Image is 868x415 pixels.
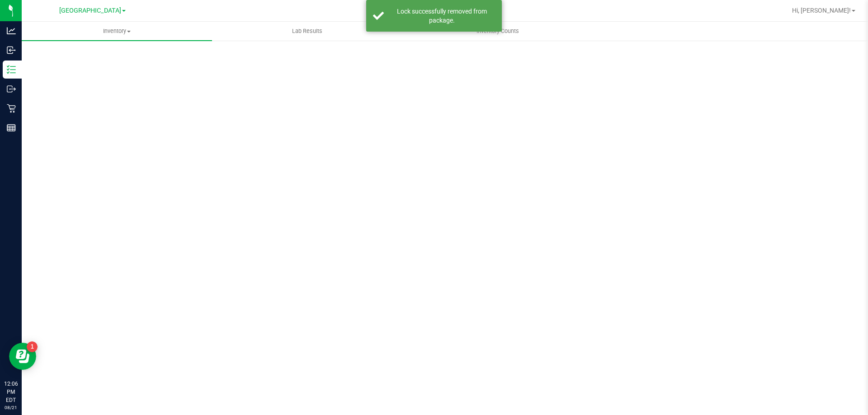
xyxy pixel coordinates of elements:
[59,7,121,14] span: [GEOGRAPHIC_DATA]
[7,65,16,74] inline-svg: Inventory
[7,46,16,55] inline-svg: Inbound
[7,123,16,132] inline-svg: Reports
[212,22,402,41] a: Lab Results
[4,404,18,411] p: 08/21
[9,343,36,370] iframe: Resource center
[280,27,335,35] span: Lab Results
[4,380,18,404] p: 12:06 PM EDT
[792,7,851,14] span: Hi, [PERSON_NAME]!
[389,7,495,25] div: Lock successfully removed from package.
[7,104,16,113] inline-svg: Retail
[7,26,16,35] inline-svg: Analytics
[7,84,16,93] inline-svg: Outbound
[22,22,212,41] a: Inventory
[27,341,38,352] iframe: Resource center unread badge
[22,27,212,35] span: Inventory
